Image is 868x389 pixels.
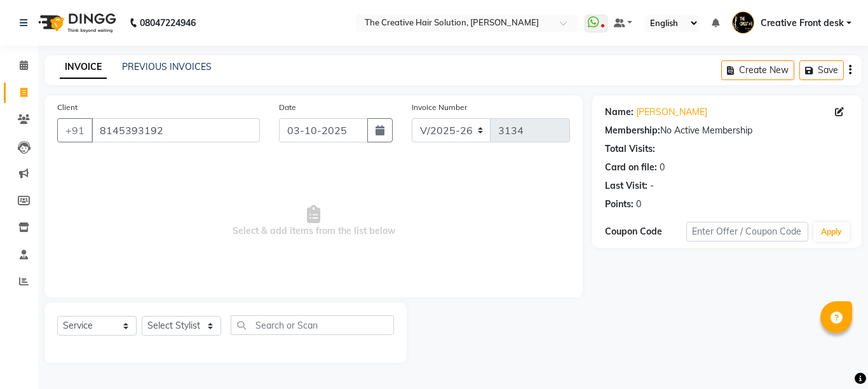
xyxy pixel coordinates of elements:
[605,142,655,156] div: Total Visits:
[761,17,844,30] span: Creative Front desk
[636,106,707,119] a: [PERSON_NAME]
[686,222,808,242] input: Enter Offer / Coupon Code
[279,102,296,113] label: Date
[605,225,686,238] div: Coupon Code
[92,118,260,142] input: Search by Name/Mobile/Email/Code
[57,118,93,142] button: +91
[660,161,665,174] div: 0
[605,198,634,211] div: Points:
[60,56,107,79] a: INVOICE
[605,106,634,119] div: Name:
[815,338,855,376] iframe: chat widget
[605,179,648,193] div: Last Visit:
[605,161,657,174] div: Card on file:
[721,60,794,80] button: Create New
[57,158,570,285] span: Select & add items from the list below
[605,124,849,137] div: No Active Membership
[605,124,660,137] div: Membership:
[140,5,196,41] b: 08047224946
[636,198,641,211] div: 0
[650,179,654,193] div: -
[412,102,467,113] label: Invoice Number
[32,5,119,41] img: logo
[57,102,78,113] label: Client
[799,60,844,80] button: Save
[732,11,754,34] img: Creative Front desk
[231,315,394,335] input: Search or Scan
[813,222,850,242] button: Apply
[122,61,212,72] a: PREVIOUS INVOICES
